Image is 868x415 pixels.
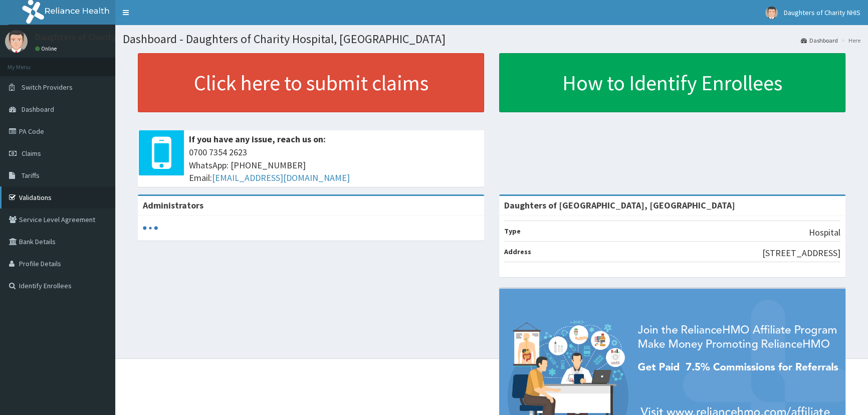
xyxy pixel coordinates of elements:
li: Here [839,36,860,45]
img: User Image [5,30,28,53]
img: User Image [765,7,778,19]
strong: Daughters of [GEOGRAPHIC_DATA], [GEOGRAPHIC_DATA] [504,199,735,211]
a: Dashboard [801,36,838,45]
b: Address [504,247,531,256]
p: Hospital [809,226,840,239]
p: Daughters of Charity NHIS [35,33,138,42]
span: 0700 7354 2623 WhatsApp: [PHONE_NUMBER] Email: [189,146,479,184]
p: [STREET_ADDRESS] [762,247,840,260]
b: Administrators [143,199,203,211]
b: Type [504,227,521,236]
a: Online [35,45,59,52]
svg: audio-loading [143,221,158,236]
span: Daughters of Charity NHIS [784,8,860,17]
b: If you have any issue, reach us on: [189,133,326,145]
a: Click here to submit claims [138,53,484,112]
h1: Dashboard - Daughters of Charity Hospital, [GEOGRAPHIC_DATA] [123,33,860,46]
span: Dashboard [22,105,54,114]
span: Tariffs [22,171,40,180]
a: [EMAIL_ADDRESS][DOMAIN_NAME] [212,172,350,183]
span: Claims [22,149,41,158]
span: Switch Providers [22,83,73,92]
a: How to Identify Enrollees [499,53,845,112]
